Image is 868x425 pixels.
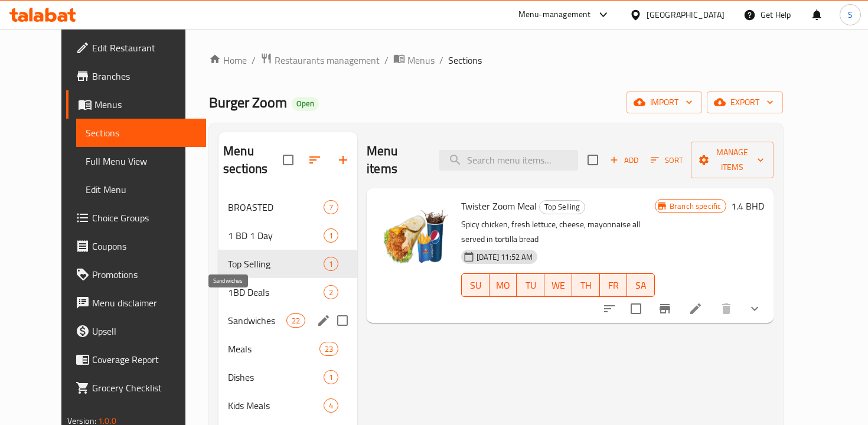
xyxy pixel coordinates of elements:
[66,317,206,345] a: Upsell
[691,142,774,178] button: Manage items
[494,277,513,294] span: MO
[260,53,380,68] a: Restaurants management
[218,363,357,391] div: Dishes1
[605,151,643,169] button: Add
[367,142,425,178] h2: Menu items
[209,53,247,67] a: Home
[324,370,338,384] div: items
[275,53,380,67] span: Restaurants management
[92,69,197,83] span: Branches
[228,342,319,356] span: Meals
[66,260,206,289] a: Promotions
[287,315,305,326] span: 22
[439,150,578,171] input: search
[632,277,650,294] span: SA
[66,90,206,119] a: Menus
[66,289,206,317] a: Menu disclaimer
[731,198,764,214] h6: 1.4 BHD
[539,200,585,214] div: Top Selling
[276,148,301,172] span: Select all sections
[648,151,686,169] button: Sort
[66,34,206,62] a: Edit Restaurant
[624,296,648,321] span: Select to update
[228,228,324,243] span: 1 BD 1 Day
[595,295,624,323] button: sort-choices
[228,285,324,299] span: 1BD Deals
[319,342,338,356] div: items
[86,182,197,197] span: Edit Menu
[76,175,206,204] a: Edit Menu
[209,89,287,116] span: Burger Zoom
[627,273,655,297] button: SA
[324,285,338,299] div: items
[716,95,774,110] span: export
[218,306,357,335] div: Sandwiches22edit
[608,153,640,167] span: Add
[605,277,623,294] span: FR
[712,295,740,323] button: delete
[324,398,338,413] div: items
[324,372,338,383] span: 1
[407,53,435,67] span: Menus
[324,230,338,241] span: 1
[228,257,324,271] span: Top Selling
[665,201,726,212] span: Branch specific
[651,295,679,323] button: Branch-specific-item
[324,287,338,298] span: 2
[286,313,305,328] div: items
[252,53,256,67] li: /
[66,204,206,232] a: Choice Groups
[315,312,332,329] button: edit
[92,41,197,55] span: Edit Restaurant
[228,398,324,413] span: Kids Meals
[577,277,595,294] span: TH
[66,232,206,260] a: Coupons
[636,95,693,110] span: import
[92,211,197,225] span: Choice Groups
[549,277,567,294] span: WE
[218,335,357,363] div: Meals23
[66,374,206,402] a: Grocery Checklist
[66,345,206,374] a: Coverage Report
[292,99,319,109] span: Open
[86,126,197,140] span: Sections
[490,273,517,297] button: MO
[324,202,338,213] span: 7
[292,97,319,111] div: Open
[393,53,435,68] a: Menus
[466,277,485,294] span: SU
[324,228,338,243] div: items
[209,53,783,68] nav: breadcrumb
[228,313,286,328] span: Sandwiches
[218,221,357,250] div: 1 BD 1 Day1
[384,53,389,67] li: /
[92,296,197,310] span: Menu disclaimer
[461,273,490,297] button: SU
[518,8,591,22] div: Menu-management
[707,91,783,113] button: export
[228,370,324,384] span: Dishes
[320,344,338,355] span: 23
[218,250,357,278] div: Top Selling1
[92,381,197,395] span: Grocery Checklist
[700,145,764,175] span: Manage items
[626,91,702,113] button: import
[329,146,357,174] button: Add section
[748,302,762,316] svg: Show Choices
[324,200,338,214] div: items
[521,277,540,294] span: TU
[92,324,197,338] span: Upsell
[92,239,197,253] span: Coupons
[688,302,703,316] a: Edit menu item
[448,53,482,67] span: Sections
[218,278,357,306] div: 1BD Deals2
[439,53,443,67] li: /
[223,142,283,178] h2: Menu sections
[218,391,357,420] div: Kids Meals4
[324,259,338,270] span: 1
